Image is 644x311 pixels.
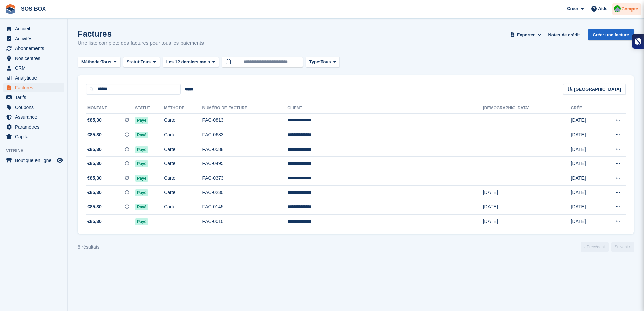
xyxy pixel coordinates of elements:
[581,242,609,252] a: Précédent
[588,29,634,40] a: Créer une facture
[3,112,64,122] a: menu
[163,57,219,68] button: Les 12 derniers mois
[78,244,100,251] div: 8 résultats
[87,203,102,210] span: €85,30
[135,218,148,225] span: Payé
[622,6,638,13] span: Compte
[15,93,55,102] span: Tarifs
[3,53,64,63] a: menu
[127,59,141,65] span: Statut:
[164,157,202,171] td: Carte
[101,59,111,65] span: Tous
[614,5,621,12] img: Fabrice
[598,5,607,12] span: Aide
[3,122,64,132] a: menu
[141,59,151,65] span: Tous
[202,128,287,142] td: FAC-0683
[3,132,64,141] a: menu
[579,242,635,252] nav: Page
[571,200,599,215] td: [DATE]
[164,103,202,114] th: Méthode
[202,157,287,171] td: FAC-0495
[135,132,148,138] span: Payé
[483,200,571,215] td: [DATE]
[3,83,64,92] a: menu
[15,73,55,83] span: Analytique
[135,189,148,196] span: Payé
[86,103,135,114] th: Montant
[87,146,102,153] span: €85,30
[164,185,202,200] td: Carte
[164,200,202,215] td: Carte
[483,185,571,200] td: [DATE]
[483,103,571,114] th: [DEMOGRAPHIC_DATA]
[6,147,67,154] span: Vitrine
[135,175,148,182] span: Payé
[517,31,535,38] span: Exporter
[15,34,55,43] span: Activités
[202,142,287,157] td: FAC-0588
[87,175,102,182] span: €85,30
[3,73,64,83] a: menu
[78,29,204,38] h1: Factures
[5,4,16,14] img: stora-icon-8386f47178a22dfd0bd8f6a31ec36ba5ce8667c1dd55bd0f319d3a0aa187defe.svg
[87,131,102,138] span: €85,30
[164,171,202,186] td: Carte
[15,122,55,132] span: Paramètres
[87,117,102,124] span: €85,30
[135,117,148,124] span: Payé
[3,156,64,165] a: menu
[15,24,55,34] span: Accueil
[164,142,202,157] td: Carte
[611,242,634,252] a: Suivant
[309,59,321,65] span: Type:
[571,214,599,228] td: [DATE]
[135,103,164,114] th: Statut
[571,113,599,128] td: [DATE]
[18,3,48,15] a: SOS BOX
[123,57,160,68] button: Statut: Tous
[567,5,578,12] span: Créer
[202,214,287,228] td: FAC-0010
[135,160,148,167] span: Payé
[166,59,210,65] span: Les 12 derniers mois
[15,63,55,73] span: CRM
[202,185,287,200] td: FAC-0230
[15,112,55,122] span: Assurance
[202,200,287,215] td: FAC-0145
[135,204,148,210] span: Payé
[15,132,55,141] span: Capital
[483,214,571,228] td: [DATE]
[202,113,287,128] td: FAC-0813
[574,86,621,93] span: [GEOGRAPHIC_DATA]
[15,83,55,92] span: Factures
[320,59,331,65] span: Tous
[3,24,64,34] a: menu
[15,103,55,112] span: Coupons
[202,171,287,186] td: FAC-0373
[87,218,102,225] span: €85,30
[164,128,202,142] td: Carte
[3,44,64,53] a: menu
[202,103,287,114] th: Numéro de facture
[15,156,55,165] span: Boutique en ligne
[571,103,599,114] th: Créé
[571,128,599,142] td: [DATE]
[87,189,102,196] span: €85,30
[287,103,483,114] th: Client
[3,103,64,112] a: menu
[15,44,55,53] span: Abonnements
[135,146,148,153] span: Payé
[87,160,102,167] span: €85,30
[78,39,204,47] p: Une liste complète des factures pour tous les paiements
[81,59,101,65] span: Méthode:
[3,93,64,102] a: menu
[56,156,64,164] a: Boutique d'aperçu
[571,142,599,157] td: [DATE]
[3,34,64,43] a: menu
[509,29,543,40] button: Exporter
[3,63,64,73] a: menu
[571,185,599,200] td: [DATE]
[571,157,599,171] td: [DATE]
[15,53,55,63] span: Nos centres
